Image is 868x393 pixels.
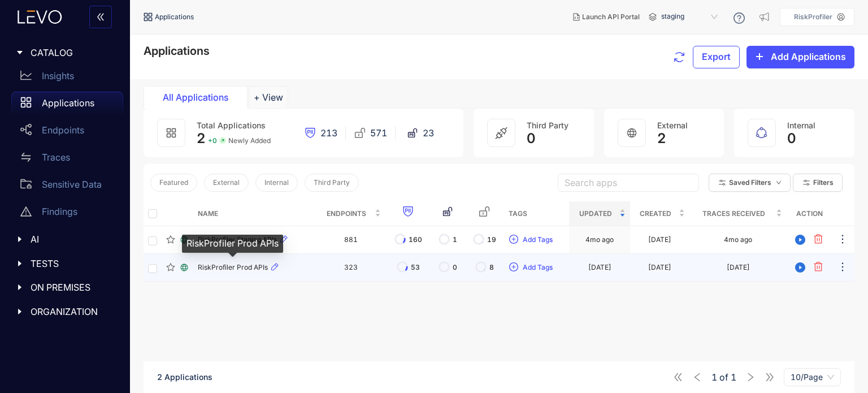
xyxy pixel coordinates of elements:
span: Launch API Portal [582,13,640,21]
span: 2 Applications [157,372,212,382]
a: Findings [11,200,123,227]
div: TESTS [7,252,123,275]
div: [DATE] [588,264,611,271]
span: plus-circle [509,235,518,245]
span: External [213,179,240,187]
div: 4mo ago [724,236,752,244]
span: double-left [96,12,105,23]
button: play-circle [791,231,809,249]
span: 213 [320,128,337,138]
span: down [776,180,782,186]
span: Applications [144,44,210,58]
button: Filters [793,174,843,192]
button: Saved Filtersdown [709,174,791,192]
button: ellipsis [836,258,849,277]
span: 23 [423,128,434,138]
div: All Applications [153,92,238,102]
th: Created [630,201,689,226]
span: Total Applications [197,120,266,130]
span: Add Applications [771,51,846,62]
span: star [166,263,175,272]
div: CATALOG [7,41,123,64]
span: 53 [411,264,420,271]
span: 8 [489,264,494,271]
button: External [204,174,249,192]
span: AI [31,234,114,244]
span: 1 [731,372,736,382]
span: Featured [159,179,188,187]
span: 1 [711,372,717,382]
button: Add tab [249,86,288,109]
span: Created [635,208,676,220]
span: Saved Filters [729,179,771,187]
span: plus-circle [509,262,518,273]
p: Endpoints [42,125,84,135]
span: 160 [409,236,422,244]
div: ON PREMISES [7,275,123,299]
p: RiskProfiler [794,13,832,21]
span: 2 [197,130,206,146]
span: Export [702,51,731,62]
span: Filters [813,179,834,187]
th: Endpoints [316,201,385,226]
span: Updated [574,208,617,220]
span: 2 [657,131,666,146]
div: 4mo ago [585,236,614,244]
span: RiskProfiler Prod APIs [198,264,268,271]
span: TESTS [31,258,114,269]
p: Insights [42,71,74,81]
span: 0 [527,131,536,146]
a: Traces [11,146,123,173]
a: Insights [11,64,123,92]
span: 1 [453,236,457,244]
button: plus-circleAdd Tags [509,258,553,277]
td: 323 [316,254,385,282]
th: Action [787,201,832,226]
span: Add Tags [523,264,553,271]
a: Sensitive Data [11,173,123,200]
span: 0 [453,264,457,271]
span: of [711,372,736,382]
div: [DATE] [648,236,671,244]
th: Traces Received [689,201,787,226]
span: Third Party [527,120,568,130]
span: ORGANIZATION [31,306,114,317]
span: External [657,120,688,130]
span: Internal [787,120,815,130]
button: Featured [150,174,197,192]
button: plus-circleAdd Tags [509,231,553,249]
span: swap [20,152,32,163]
p: Findings [42,206,77,217]
span: 571 [370,128,387,138]
span: + 0 [208,137,217,145]
button: ellipsis [836,231,849,249]
span: ON PREMISES [31,282,114,292]
button: play-circle [791,258,809,277]
span: caret-right [16,49,24,57]
div: RiskProfiler Prod APIs [182,235,283,253]
span: plus [755,52,764,62]
th: Tags [504,201,569,226]
span: ellipsis [837,234,848,247]
div: [DATE] [727,264,750,271]
span: 0 [787,131,796,146]
span: ellipsis [837,261,848,274]
button: Internal [255,174,298,192]
span: Endpoints [321,208,372,220]
span: staging [661,8,720,26]
span: 19 [487,236,496,244]
a: Applications [11,92,123,119]
p: Sensitive Data [42,179,102,189]
span: warning [20,206,32,217]
span: caret-right [16,283,24,291]
button: Third Party [305,174,359,192]
p: Traces [42,152,70,162]
span: Applications [155,13,194,21]
span: CATALOG [31,47,114,58]
span: star [166,235,175,244]
span: Newly Added [228,137,271,145]
button: Export [693,46,740,68]
p: Applications [42,98,94,108]
span: caret-right [16,308,24,316]
div: [DATE] [648,264,671,271]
